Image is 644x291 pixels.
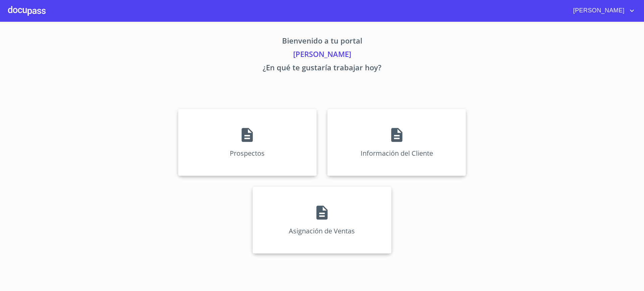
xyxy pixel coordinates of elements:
p: Bienvenido a tu portal [115,35,529,49]
span: [PERSON_NAME] [568,5,628,16]
p: [PERSON_NAME] [115,49,529,62]
button: account of current user [568,5,636,16]
p: Información del Cliente [361,149,433,158]
p: Prospectos [230,149,265,158]
p: Asignación de Ventas [289,226,355,235]
p: ¿En qué te gustaría trabajar hoy? [115,62,529,75]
